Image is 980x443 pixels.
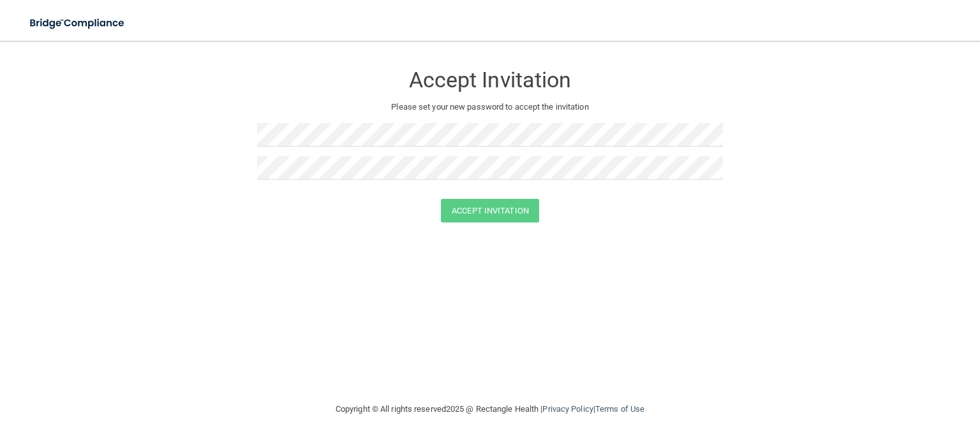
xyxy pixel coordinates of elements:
[595,404,644,414] a: Terms of Use
[257,68,723,92] h3: Accept Invitation
[19,10,137,36] img: bridge_compliance_login_screen.278c3ca4.svg
[441,199,539,222] button: Accept Invitation
[760,353,965,403] iframe: Drift Widget Chat Controller
[267,99,713,115] p: Please set your new password to accept the invitation
[257,389,723,430] div: Copyright © All rights reserved 2025 @ Rectangle Health | |
[542,404,593,414] a: Privacy Policy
